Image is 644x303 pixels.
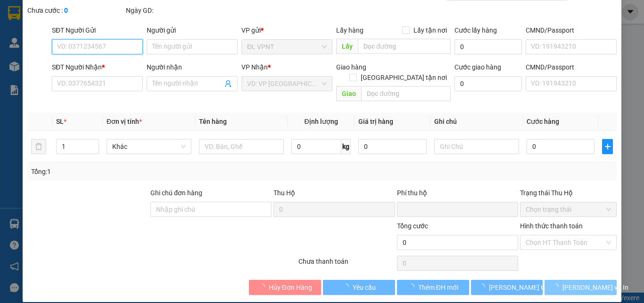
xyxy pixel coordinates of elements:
span: user-add [224,80,232,87]
span: SL [56,118,64,125]
div: SĐT Người Gửi [52,25,143,35]
button: Hủy Đơn Hàng [249,280,321,295]
div: Trạng thái Thu Hộ [520,188,617,198]
input: Dọc đường [358,39,451,54]
input: Ghi chú đơn hàng [150,202,272,217]
div: Tổng: 1 [31,166,249,177]
span: Hủy Đơn Hàng [269,282,312,293]
button: Thêm ĐH mới [397,280,469,295]
span: Thu Hộ [273,189,295,197]
input: VD: Bàn, Ghế [199,139,284,154]
label: Cước lấy hàng [454,26,497,34]
span: [PERSON_NAME] thay đổi [489,282,564,293]
div: Phí thu hộ [397,188,518,202]
span: Yêu cầu [353,282,376,293]
img: logo.jpg [102,12,125,35]
span: loading [342,284,353,290]
label: Ghi chú đơn hàng [150,189,202,197]
span: [GEOGRAPHIC_DATA] tận nơi [357,72,451,83]
b: 0 [64,7,68,14]
div: Người nhận [147,62,238,72]
button: delete [31,139,46,154]
span: Giao hàng [336,63,366,71]
span: loading [479,284,489,290]
b: Phúc An Express [12,61,49,122]
span: loading [408,284,418,290]
div: SĐT Người Nhận [52,62,143,72]
button: [PERSON_NAME] thay đổi [471,280,543,295]
span: Tổng cước [397,222,428,230]
span: ĐL VPNT [247,40,327,54]
span: loading [258,284,269,290]
img: logo.jpg [12,12,59,59]
span: VP Nhận [241,63,268,71]
div: Chưa cước : [27,5,124,16]
span: loading [552,284,562,290]
button: [PERSON_NAME] và In [545,280,617,295]
span: Đơn vị tính [107,118,142,125]
label: Hình thức thanh toán [520,222,583,230]
button: Yêu cầu [323,280,395,295]
b: Gửi khách hàng [58,14,93,58]
span: plus [603,143,612,150]
span: Khác [112,139,186,154]
input: Ghi Chú [434,139,519,154]
span: Lấy [336,39,358,54]
span: kg [341,139,351,154]
span: [PERSON_NAME] và In [562,282,628,293]
div: Chưa thanh toán [297,256,396,273]
div: CMND/Passport [526,62,617,72]
span: Chọn trạng thái [526,202,611,216]
li: (c) 2017 [79,45,130,57]
div: CMND/Passport [526,25,617,35]
th: Ghi chú [430,113,523,131]
label: Cước giao hàng [454,63,501,71]
span: Lấy hàng [336,26,363,34]
div: Người gửi [147,25,238,35]
span: Định lượng [304,118,338,125]
span: Lấy tận nơi [410,25,451,35]
span: Cước hàng [527,118,559,125]
button: plus [602,139,613,154]
b: [DOMAIN_NAME] [79,36,130,43]
span: Giao [336,86,361,101]
span: Giá trị hàng [358,118,393,125]
div: VP gửi [241,25,332,35]
span: Thêm ĐH mới [418,282,458,293]
input: Dọc đường [361,86,451,101]
span: Tên hàng [199,118,227,125]
div: Ngày GD: [126,5,223,16]
input: Cước giao hàng [454,76,522,91]
input: Cước lấy hàng [454,39,522,54]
